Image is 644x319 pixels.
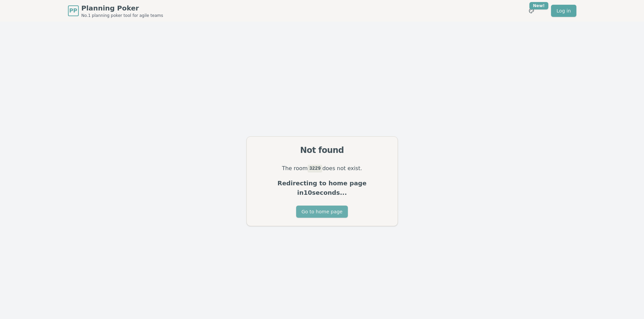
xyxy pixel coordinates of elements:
span: Planning Poker [81,3,163,13]
p: The room does not exist. [255,164,389,173]
span: PP [69,7,77,15]
a: Log in [551,5,576,17]
code: 3229 [308,165,322,172]
div: Not found [255,145,389,156]
div: New! [529,2,549,9]
a: PPPlanning PokerNo.1 planning poker tool for agile teams [68,3,163,18]
span: No.1 planning poker tool for agile teams [81,13,163,18]
button: New! [525,5,538,17]
button: Go to home page [296,206,348,218]
p: Redirecting to home page in 10 seconds... [255,179,389,197]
